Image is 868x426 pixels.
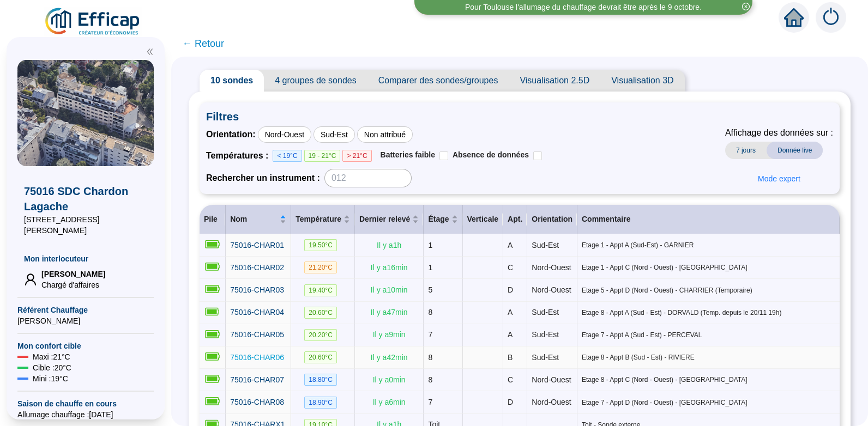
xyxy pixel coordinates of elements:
[381,150,435,159] span: Batteries faible
[428,375,432,384] span: 8
[527,205,577,234] th: Orientation
[230,307,284,318] a: 75016-CHAR04
[367,70,509,92] span: Comparer des sondes/groupes
[230,262,284,273] a: 75016-CHAR02
[749,170,809,187] button: Mode expert
[784,8,804,27] span: home
[816,2,846,33] img: alerts
[17,315,154,326] span: [PERSON_NAME]
[264,70,367,92] span: 4 groupes de sondes
[582,398,835,407] span: Etage 7 - Appt D (Nord - Ouest) - [GEOGRAPHIC_DATA]
[258,126,311,143] div: Nord-Ouest
[17,340,154,351] span: Mon confort cible
[428,285,432,294] span: 5
[577,205,840,234] th: Commentaire
[17,409,154,420] span: Allumage chauffage : [DATE]
[296,214,341,225] span: Température
[373,375,406,384] span: Il y a 0 min
[532,375,571,384] span: Nord-Ouest
[582,286,835,295] span: Etage 5 - Appt D (Nord - Ouest) - CHARRIER (Temporaire)
[324,169,412,187] input: 012
[582,308,835,317] span: Etage 8 - Appt A (Sud - Est) - DORVALD (Temp. depuis le 20/11 19h)
[44,7,142,37] img: efficap energie logo
[428,330,432,339] span: 7
[532,330,559,339] span: Sud-Est
[767,142,823,159] span: Donnée live
[582,263,835,272] span: Etage 1 - Appt C (Nord - Ouest) - [GEOGRAPHIC_DATA]
[725,142,767,159] span: 7 jours
[24,253,147,264] span: Mon interlocuteur
[508,353,513,362] span: B
[230,352,284,363] a: 75016-CHAR06
[582,375,835,384] span: Etage 8 - Appt C (Nord - Ouest) - [GEOGRAPHIC_DATA]
[304,150,341,162] span: 19 - 21°C
[453,150,529,159] span: Absence de données
[508,241,513,249] span: A
[532,263,571,272] span: Nord-Ouest
[17,398,154,409] span: Saison de chauffe en cours
[230,398,284,406] span: 75016-CHAR08
[582,353,835,362] span: Etage 8 - Appt B (Sud - Est) - RIVIERE
[314,126,355,143] div: Sud-Est
[463,205,504,234] th: Verticale
[428,214,449,225] span: Étage
[742,3,750,10] span: close-circle
[230,214,278,225] span: Nom
[342,150,371,162] span: > 21°C
[600,70,684,92] span: Visualisation 3D
[230,241,284,249] span: 75016-CHAR01
[371,308,408,317] span: Il y a 47 min
[230,329,284,340] a: 75016-CHAR05
[428,353,432,362] span: 8
[428,398,432,406] span: 7
[725,126,833,139] span: Affichage des données sur :
[206,149,273,162] span: Températures :
[371,263,408,272] span: Il y a 16 min
[532,308,559,317] span: Sud-Est
[373,398,406,406] span: Il y a 6 min
[304,239,337,251] span: 19.50 °C
[33,362,71,373] span: Cible : 20 °C
[182,36,224,51] span: ← Retour
[371,285,408,294] span: Il y a 10 min
[357,126,413,143] div: Non attribué
[304,351,337,363] span: 20.60 °C
[226,205,291,234] th: Nom
[204,215,218,223] span: Pile
[33,351,70,362] span: Maxi : 21 °C
[424,205,462,234] th: Étage
[377,241,401,249] span: Il y a 1 h
[24,184,147,214] span: 75016 SDC Chardon Lagache
[508,285,513,294] span: D
[230,240,284,251] a: 75016-CHAR01
[508,375,513,384] span: C
[359,214,410,225] span: Dernier relevé
[758,173,800,185] span: Mode expert
[371,353,408,362] span: Il y a 42 min
[503,205,527,234] th: Apt.
[532,398,571,406] span: Nord-Ouest
[428,263,432,272] span: 1
[230,284,284,296] a: 75016-CHAR03
[24,273,37,286] span: user
[17,305,154,315] span: Référent Chauffage
[304,284,337,296] span: 19.40 °C
[508,263,513,272] span: C
[508,308,513,317] span: A
[532,241,559,249] span: Sud-Est
[428,241,432,249] span: 1
[508,330,513,339] span: A
[508,398,513,406] span: D
[41,279,105,290] span: Chargé d'affaires
[200,70,264,92] span: 10 sondes
[230,330,284,339] span: 75016-CHAR05
[230,375,284,384] span: 75016-CHAR07
[146,48,154,56] span: double-left
[206,109,833,124] span: Filtres
[206,172,320,185] span: Rechercher un instrument :
[230,285,284,294] span: 75016-CHAR03
[532,285,571,294] span: Nord-Ouest
[304,261,337,273] span: 21.20 °C
[291,205,355,234] th: Température
[230,374,284,386] a: 75016-CHAR07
